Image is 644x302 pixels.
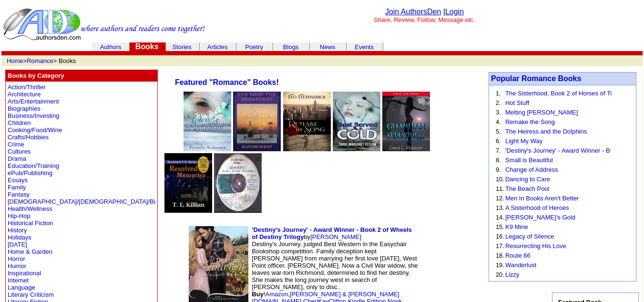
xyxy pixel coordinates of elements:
[355,43,374,51] a: Events
[8,91,41,98] a: Architecture
[172,43,191,51] a: Stories
[445,8,464,16] a: Login
[252,291,264,298] b: Buy
[333,92,380,151] img: 74812.jpg
[496,252,504,259] font: 18.
[505,271,520,278] a: Lizzy
[505,166,558,173] a: Change of Address
[8,162,59,169] a: Education/Training
[505,214,575,221] a: [PERSON_NAME]'s Gold
[496,271,504,278] font: 20.
[496,261,504,269] font: 19.
[496,214,504,221] font: 14.
[496,99,501,106] font: 2.
[496,176,504,183] font: 10.
[233,145,281,153] a: Red Wine For Breakfast
[496,156,501,164] font: 8.
[252,226,412,240] a: 'Destiny's Journey' - Award Winner - Book 2 of Wheels of Destiny Trilogy
[505,128,587,135] a: The Heiress and the Dolphins
[505,185,550,192] a: The Beach Pool
[27,57,53,64] a: Romance
[443,8,464,16] font: |
[164,206,212,214] a: Resolved Memories (Sycamore P.D. Series # 3)
[374,16,475,23] font: Share, Review, Follow, Message etc.
[505,223,528,230] a: K9 Mine
[7,57,23,64] a: Home
[505,90,612,97] a: The Sisterhood, Book 2 of Horses of Ti
[266,291,288,298] a: Amazon
[175,78,276,86] a: Featured "Romance" Books
[496,137,501,145] font: 6.
[135,42,159,51] a: Books
[8,184,26,191] a: Family
[496,147,501,154] font: 7.
[214,206,262,214] a: Quickies
[496,90,501,97] font: 1.
[496,223,504,230] font: 15.
[8,234,31,241] a: Holidays
[333,145,380,153] a: Best Served Cold
[3,8,205,41] img: header_logo2.gif
[382,145,430,153] a: Guardian Seductress: Sisters of Emsharra 1
[8,155,26,162] a: Drama
[8,198,155,205] a: [DEMOGRAPHIC_DATA]/[DEMOGRAPHIC_DATA]/Bi
[491,74,581,83] font: Popular Romance Books
[8,126,62,134] a: Cooking/Food/Wine
[505,204,569,211] a: A Sisterhood of Heroes
[8,191,30,198] a: Fantasy
[8,105,41,112] a: Biographies
[382,92,430,151] img: 15309.jpg
[505,252,531,259] a: Route 66
[427,242,465,300] img: shim.gif
[496,166,501,173] font: 9.
[8,148,31,155] a: Cultures
[245,43,263,51] a: Poetry
[474,274,477,276] img: shim.gif
[8,277,29,284] a: Internet
[175,78,279,86] b: !
[164,153,212,213] img: 59976.jpg
[505,233,554,240] a: Legacy of Silence
[8,112,59,119] a: Business/Investing
[8,255,25,262] a: Horror
[8,169,52,177] a: ePub/Publishing
[496,195,504,202] font: 12.
[8,241,27,248] a: [DATE]
[8,83,45,91] a: Action/Thriller
[496,109,501,116] font: 3.
[207,43,228,51] a: Articles
[496,128,501,135] font: 5.
[8,219,53,227] a: Historical Fiction
[283,92,331,151] img: 80644.jpg
[8,262,26,270] a: Humor
[505,261,536,269] a: Wanderlust
[310,233,361,240] a: [PERSON_NAME]
[505,242,566,250] a: Resurrecting His Love
[8,98,59,105] a: Arts/Entertainment
[505,147,610,154] a: 'Destiny's Journey' - Award Winner - B
[496,233,504,240] font: 16.
[7,57,76,64] font: > > Books
[8,270,41,277] a: Inspirational
[283,43,299,51] a: Blogs
[496,204,504,211] font: 13.
[8,291,54,298] a: Literary Criticism
[8,72,64,79] b: Books by Category
[496,242,504,250] font: 17.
